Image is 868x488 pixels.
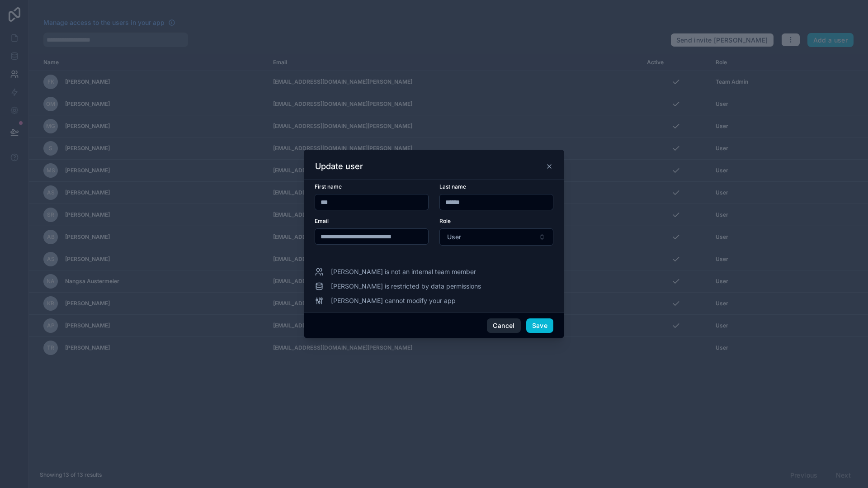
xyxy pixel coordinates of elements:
span: Role [439,218,451,224]
span: [PERSON_NAME] is not an internal team member [331,267,476,276]
h3: Update user [315,161,363,172]
span: Last name [439,183,466,190]
button: Save [526,318,553,333]
span: Email [315,218,329,224]
span: [PERSON_NAME] cannot modify your app [331,296,456,305]
button: Cancel [487,318,520,333]
span: [PERSON_NAME] is restricted by data permissions [331,282,481,291]
button: Select Button [439,228,553,246]
span: User [447,232,461,242]
span: First name [315,183,342,190]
